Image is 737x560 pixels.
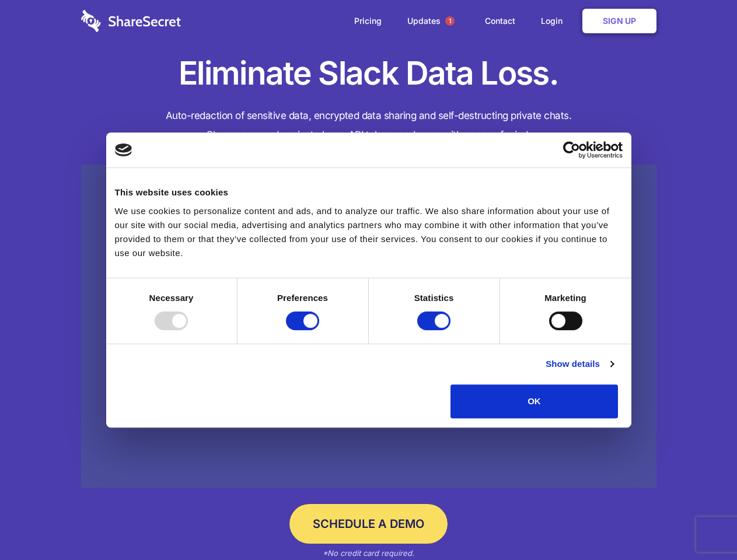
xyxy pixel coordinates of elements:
a: Usercentrics Cookiebot - opens in a new window [521,141,623,159]
strong: Necessary [149,293,194,303]
h4: Auto-redaction of sensitive data, encrypted data sharing and self-destructing private chats. Shar... [81,106,656,145]
strong: Statistics [414,293,454,303]
a: Show details [546,357,613,371]
a: Pricing [343,3,393,39]
div: This website uses cookies [115,185,623,199]
button: OK [450,384,618,418]
span: 1 [445,16,455,26]
a: Wistia video thumbnail [81,164,656,488]
strong: Marketing [544,293,586,303]
strong: Preferences [277,293,328,303]
a: Sign Up [582,9,656,33]
a: Contact [473,3,527,39]
img: logo [115,143,132,156]
a: Schedule a Demo [289,504,448,544]
h1: Eliminate Slack Data Loss. [81,52,656,94]
img: logo-wordmark-white-trans-d4663122ce5f474addd5e946df7df03e33cb6a1c49d2221995e7729f52c070b2.svg [81,10,181,32]
a: Login [529,3,580,39]
div: We use cookies to personalize content and ads, and to analyze our traffic. We also share informat... [115,204,623,260]
em: *No credit card required. [323,548,414,558]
